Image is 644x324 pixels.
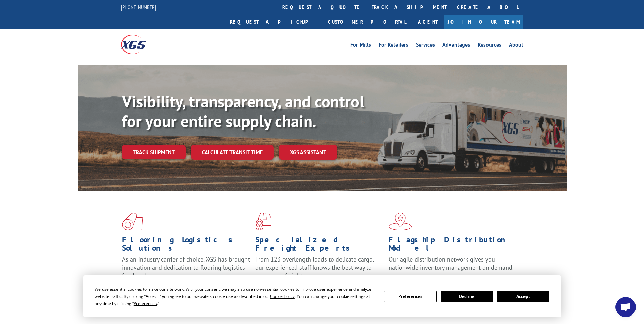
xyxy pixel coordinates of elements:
[122,145,186,159] a: Track shipment
[350,42,371,50] a: For Mills
[225,15,323,29] a: Request a pickup
[509,42,523,50] a: About
[270,293,295,299] span: Cookie Policy
[122,213,143,230] img: xgs-icon-total-supply-chain-intelligence-red
[191,145,274,160] a: Calculate transit time
[323,15,411,29] a: Customer Portal
[384,291,436,302] button: Preferences
[389,213,412,230] img: xgs-icon-flagship-distribution-model-red
[389,255,514,271] span: Our agile distribution network gives you nationwide inventory management on demand.
[442,42,470,50] a: Advantages
[255,213,271,230] img: xgs-icon-focused-on-flooring-red
[478,42,501,50] a: Resources
[389,236,517,255] h1: Flagship Distribution Model
[255,255,384,286] p: From 123 overlength loads to delicate cargo, our experienced staff knows the best way to move you...
[279,145,337,160] a: XGS ASSISTANT
[441,291,493,302] button: Decline
[83,275,561,317] div: Cookie Consent Prompt
[497,291,549,302] button: Accept
[255,236,384,255] h1: Specialized Freight Experts
[122,91,364,131] b: Visibility, transparency, and control for your entire supply chain.
[615,297,636,317] a: Open chat
[379,42,408,50] a: For Retailers
[134,301,157,306] span: Preferences
[444,15,523,29] a: Join Our Team
[95,286,376,307] div: We use essential cookies to make our site work. With your consent, we may also use non-essential ...
[416,42,435,50] a: Services
[122,236,250,255] h1: Flooring Logistics Solutions
[122,255,250,280] span: As an industry carrier of choice, XGS has brought innovation and dedication to flooring logistics...
[121,4,156,11] a: [PHONE_NUMBER]
[411,15,444,29] a: Agent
